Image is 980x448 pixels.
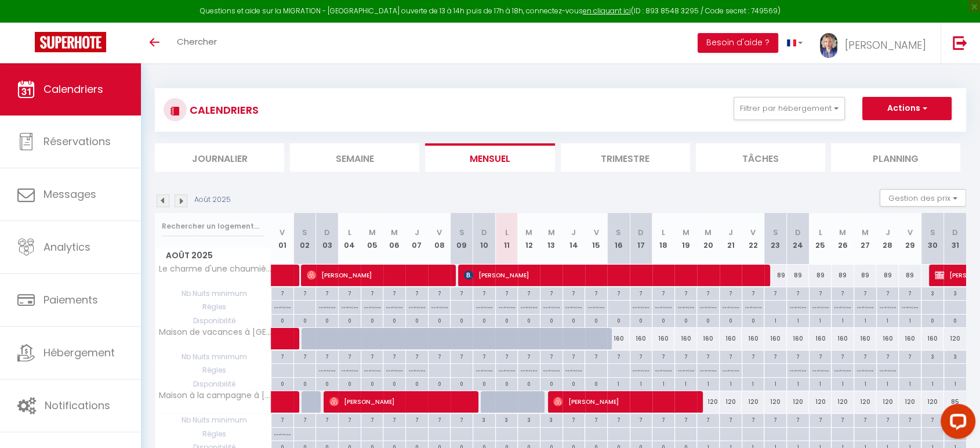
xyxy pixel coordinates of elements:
[720,287,742,298] div: 7
[675,287,697,298] div: 7
[585,315,607,326] div: 0
[428,213,451,265] th: 08
[764,351,786,362] div: 7
[630,213,652,265] th: 17
[705,227,712,238] abbr: M
[348,227,351,238] abbr: L
[742,378,764,389] div: 1
[155,247,271,264] span: Août 2025
[383,378,405,389] div: 0
[832,287,854,298] div: 7
[565,301,582,312] p: No ch in/out
[43,345,115,360] span: Hébergement
[630,378,652,389] div: 1
[820,33,837,58] img: ...
[339,315,361,326] div: 0
[496,287,518,298] div: 7
[810,378,832,389] div: 1
[787,287,809,298] div: 7
[9,5,44,39] button: Open LiveChat chat widget
[473,287,495,298] div: 7
[459,227,464,238] abbr: S
[553,391,696,413] span: [PERSON_NAME]
[720,391,742,413] div: 120
[409,364,425,375] p: No ch in/out
[565,364,582,375] p: No ch in/out
[810,351,832,362] div: 7
[406,351,428,362] div: 7
[921,287,943,298] div: 3
[342,301,358,312] p: No ch in/out
[155,315,271,327] span: Disponibilité
[45,398,110,413] span: Notifications
[633,301,649,312] p: No ch in/out
[745,301,761,312] p: No ch in/out
[194,194,231,205] p: Août 2025
[294,351,316,362] div: 7
[583,6,631,16] a: en cliquant ici
[271,287,293,298] div: 7
[157,328,273,337] span: Maison de vacances à [GEOGRAPHIC_DATA] "Des Lys d'Océan"
[429,287,451,298] div: 7
[548,227,555,238] abbr: M
[271,351,293,362] div: 7
[271,315,293,326] div: 0
[168,23,226,63] a: Chercher
[834,301,851,312] p: No ch in/out
[155,364,271,377] span: Règles
[674,213,697,265] th: 19
[697,391,720,413] div: 120
[383,287,405,298] div: 7
[361,315,383,326] div: 0
[616,227,621,238] abbr: S
[908,227,913,238] abbr: V
[880,189,966,207] button: Gestion des prix
[324,227,330,238] abbr: D
[525,227,532,238] abbr: M
[518,378,540,389] div: 0
[473,351,495,362] div: 7
[271,213,294,265] th: 01
[630,351,652,362] div: 7
[339,351,361,362] div: 7
[944,287,966,298] div: 3
[811,23,941,63] a: ... [PERSON_NAME]
[476,301,492,312] p: No ch in/out
[406,378,428,389] div: 0
[307,264,450,286] span: [PERSON_NAME]
[364,364,380,375] p: No ch in/out
[521,301,537,312] p: No ch in/out
[790,364,806,375] p: No ch in/out
[451,213,473,265] th: 09
[697,378,719,389] div: 1
[810,287,832,298] div: 7
[834,364,851,375] p: No ch in/out
[155,351,271,363] span: Nb Nuits minimum
[652,351,674,362] div: 7
[678,301,694,312] p: No ch in/out
[338,213,361,265] th: 04
[157,265,273,273] span: Le charme d'une chaumière typiquement bretonne
[316,315,338,326] div: 0
[899,287,921,298] div: 7
[187,97,259,123] h3: CALENDRIERS
[720,213,742,265] th: 21
[294,315,316,326] div: 0
[857,364,873,375] p: No ch in/out
[854,378,876,389] div: 1
[415,227,419,238] abbr: J
[787,378,809,389] div: 1
[921,378,943,389] div: 1
[495,213,518,265] th: 11
[594,227,599,238] abbr: V
[425,143,554,172] li: Mensuel
[877,315,899,326] div: 1
[43,187,96,201] span: Messages
[764,378,786,389] div: 1
[742,315,764,326] div: 0
[720,328,742,349] div: 160
[675,378,697,389] div: 1
[854,213,877,265] th: 27
[361,287,383,298] div: 7
[588,301,604,312] p: No ch in/out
